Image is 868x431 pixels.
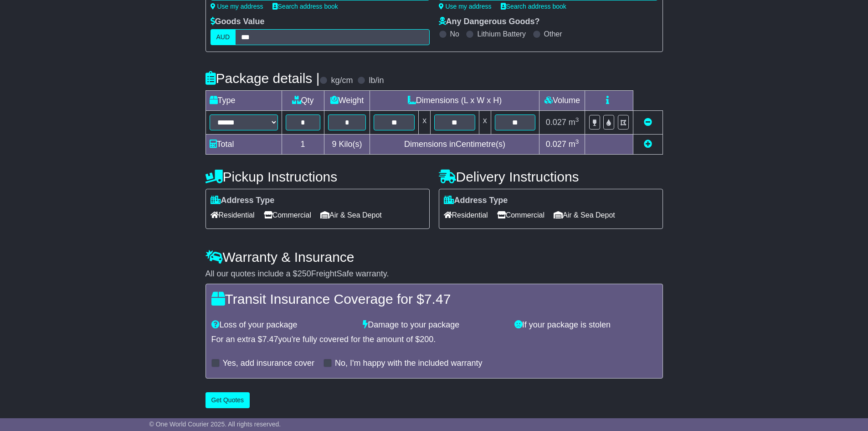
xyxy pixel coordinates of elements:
[439,169,663,184] h4: Delivery Instructions
[205,135,282,155] td: Total
[320,208,382,222] span: Air & Sea Depot
[272,3,338,10] a: Search address book
[444,196,508,206] label: Address Type
[444,208,488,222] span: Residential
[205,392,250,408] button: Get Quotes
[331,76,353,86] label: kg/cm
[211,208,255,222] span: Residential
[324,91,370,111] td: Weight
[546,140,566,149] span: 0.027
[324,135,370,155] td: Kilo(s)
[205,169,430,184] h4: Pickup Instructions
[262,335,278,344] span: 7.47
[358,320,510,330] div: Damage to your package
[569,140,579,149] span: m
[205,71,320,86] h4: Package details |
[419,111,431,135] td: x
[369,76,384,86] label: lb/in
[332,140,336,149] span: 9
[211,196,275,206] label: Address Type
[450,30,459,38] label: No
[439,3,492,10] a: Use my address
[223,358,314,369] label: Yes, add insurance cover
[335,358,483,369] label: No, I'm happy with the included warranty
[264,208,311,222] span: Commercial
[370,91,539,111] td: Dimensions (L x W x H)
[575,116,579,123] sup: 3
[544,30,562,38] label: Other
[282,135,324,155] td: 1
[282,91,324,111] td: Qty
[479,111,491,135] td: x
[370,135,539,155] td: Dimensions in Centimetre(s)
[439,17,540,27] label: Any Dangerous Goods?
[211,29,236,45] label: AUD
[644,118,652,127] a: Remove this item
[424,291,451,306] span: 7.47
[477,30,526,38] label: Lithium Battery
[211,3,263,10] a: Use my address
[149,421,281,428] span: © One World Courier 2025. All rights reserved.
[211,335,657,345] div: For an extra $ you're fully covered for the amount of $ .
[539,91,585,111] td: Volume
[644,140,652,149] a: Add new item
[205,269,663,279] div: All our quotes include a $ FreightSafe warranty.
[211,291,657,306] h4: Transit Insurance Coverage for $
[207,320,359,330] div: Loss of your package
[497,208,544,222] span: Commercial
[510,320,662,330] div: If your package is stolen
[205,249,663,265] h4: Warranty & Insurance
[546,118,566,127] span: 0.027
[575,138,579,145] sup: 3
[569,118,579,127] span: m
[501,3,566,10] a: Search address book
[211,17,265,27] label: Goods Value
[420,335,433,344] span: 200
[554,208,615,222] span: Air & Sea Depot
[298,269,311,278] span: 250
[205,91,282,111] td: Type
